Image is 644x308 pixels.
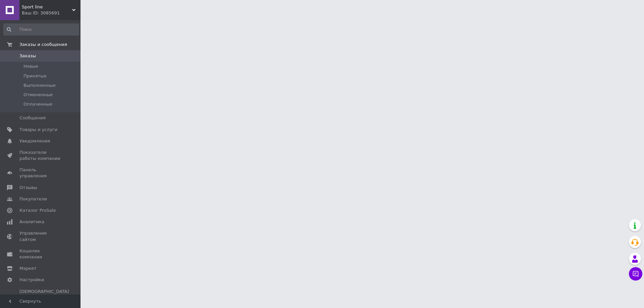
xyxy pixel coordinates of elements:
[19,196,47,202] span: Покупатели
[629,267,642,281] button: Чат с покупателем
[22,4,72,10] span: Sport line
[19,207,56,213] span: Каталог ProSale
[19,265,37,271] span: Маркет
[19,289,69,307] span: [DEMOGRAPHIC_DATA] и счета
[23,92,53,98] span: Отмененные
[19,127,57,133] span: Товары и услуги
[23,63,38,69] span: Новые
[19,149,62,162] span: Показатели работы компании
[19,53,36,59] span: Заказы
[23,73,47,79] span: Принятые
[19,277,44,283] span: Настройки
[3,23,79,36] input: Поиск
[22,10,80,16] div: Ваш ID: 3085691
[23,101,52,107] span: Оплаченные
[19,138,50,144] span: Уведомления
[19,230,62,242] span: Управление сайтом
[19,42,67,48] span: Заказы и сообщения
[19,248,62,260] span: Кошелек компании
[19,185,37,191] span: Отзывы
[19,115,46,121] span: Сообщения
[19,219,44,225] span: Аналитика
[19,167,62,179] span: Панель управления
[23,82,56,88] span: Выполненные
